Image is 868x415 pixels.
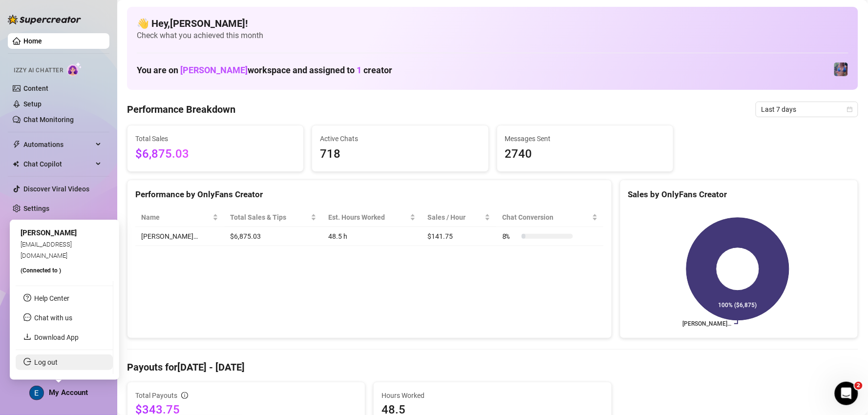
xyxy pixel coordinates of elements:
span: [EMAIL_ADDRESS][DOMAIN_NAME] [21,241,72,259]
h4: Performance Breakdown [127,103,235,116]
span: Total Sales [135,133,296,144]
span: [PERSON_NAME] [21,228,77,237]
h1: You are on workspace and assigned to creator [137,65,392,76]
span: [PERSON_NAME] [180,65,248,75]
td: 48.5 h [322,227,422,246]
span: Check what you achieved this month [137,30,848,41]
img: Chat Copilot [13,161,19,167]
text: [PERSON_NAME]… [682,320,731,327]
span: message [23,313,31,321]
td: $6,875.03 [224,227,322,246]
a: Discover Viral Videos [23,185,89,193]
span: 1 [357,65,361,75]
div: Performance by OnlyFans Creator [135,188,604,201]
span: Active Chats [320,133,480,144]
span: My Account [49,388,88,397]
span: Izzy AI Chatter [14,66,63,75]
a: Download App [34,333,79,341]
span: Last 7 days [762,102,852,117]
span: 718 [320,145,480,164]
span: (Connected to ) [21,267,61,274]
div: Est. Hours Worked [328,212,408,223]
span: Hours Worked [381,390,603,401]
a: Help Center [34,294,69,302]
h4: Payouts for [DATE] - [DATE] [127,360,858,374]
img: logo-BBDzfeDw.svg [8,15,81,24]
a: Settings [23,205,49,212]
span: 2 [855,382,863,390]
th: Sales / Hour [422,208,496,227]
span: Total Payouts [135,390,177,401]
span: Chat with us [34,314,72,322]
h4: 👋 Hey, [PERSON_NAME] ! [137,17,848,30]
span: Total Sales & Tips [230,212,309,223]
th: Chat Conversion [496,208,604,227]
span: $6,875.03 [135,145,296,164]
td: [PERSON_NAME]… [135,227,224,246]
img: Jaylie [834,62,848,76]
span: Chat Conversion [502,212,590,223]
span: info-circle [181,392,188,399]
a: Home [23,37,42,45]
img: ACg8ocLcPRSDFD1_FgQTWMGHesrdCMFi59PFqVtBfnK-VGsPLWuquQ=s96-c [30,386,43,400]
a: Setup [23,100,42,108]
span: 2740 [505,145,665,164]
th: Total Sales & Tips [224,208,322,227]
span: Messages Sent [505,133,665,144]
span: thunderbolt [13,141,21,148]
span: Name [141,212,211,223]
span: calendar [847,106,853,112]
th: Name [135,208,224,227]
a: Content [23,84,48,92]
span: Automations [23,137,93,152]
span: Chat Copilot [23,156,93,172]
a: Log out [34,358,58,366]
img: AI Chatter [67,62,82,76]
span: 8 % [502,231,518,242]
a: Chat Monitoring [23,116,74,124]
td: $141.75 [422,227,496,246]
div: Sales by OnlyFans Creator [628,188,850,201]
span: Sales / Hour [427,212,483,223]
li: Log out [16,354,113,370]
iframe: Intercom live chat [835,382,858,405]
